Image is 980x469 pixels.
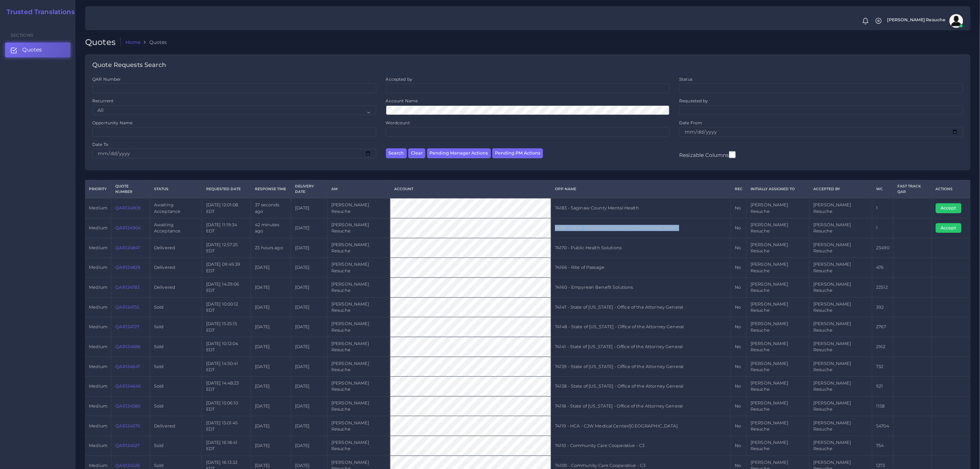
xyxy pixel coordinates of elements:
td: [PERSON_NAME] Resuche [747,396,810,416]
th: Actions [932,180,970,198]
td: [PERSON_NAME] Resuche [747,198,810,218]
td: [DATE] 15:25:15 EDT [202,317,251,337]
td: [PERSON_NAME] Resuche [747,377,810,397]
span: medium [89,384,107,389]
td: [DATE] 12:01:08 EDT [202,198,251,218]
label: Date From [679,120,702,126]
th: Quote Number [111,180,150,198]
button: Accept [936,223,961,233]
span: medium [89,205,107,210]
a: Home [126,39,141,46]
td: [PERSON_NAME] Resuche [747,416,810,436]
th: Delivery Date [291,180,327,198]
td: Delivered [150,416,202,436]
td: No [731,297,746,317]
td: No [731,238,746,258]
td: [DATE] [251,377,291,397]
input: Resizable Columns [729,150,736,159]
td: 74148 - State of [US_STATE] - Office of the Attorney General [551,317,731,337]
td: [PERSON_NAME] Resuche [747,297,810,317]
th: Status [150,180,202,198]
td: 2767 [872,317,894,337]
th: WC [872,180,894,198]
td: 74141 - State of [US_STATE] - Office of the Attorney General [551,337,731,357]
a: QAR124579 [115,423,140,428]
li: Quotes [140,39,167,46]
th: Fast Track QAR [894,180,932,198]
span: medium [89,403,107,409]
td: [DATE] 14:29:06 EDT [202,277,251,297]
td: Awaiting Acceptance [150,218,202,238]
td: [DATE] [291,297,327,317]
td: [DATE] [251,436,291,456]
a: Trusted Translations [2,8,75,16]
td: [DATE] [251,357,291,377]
td: Sold [150,396,202,416]
th: Response Time [251,180,291,198]
td: [DATE] [291,238,327,258]
td: [DATE] 14:48:23 EDT [202,377,251,397]
td: [DATE] 16:18:41 EDT [202,436,251,456]
button: Pending PM Actions [492,148,543,158]
td: 74166 - Rite of Passage [551,258,731,278]
td: [DATE] [291,317,327,337]
td: [PERSON_NAME] Resuche [327,357,390,377]
td: Sold [150,337,202,357]
span: medium [89,443,107,448]
td: [PERSON_NAME] Resuche [327,258,390,278]
label: QAR Number [92,76,121,82]
td: [PERSON_NAME] Resuche [747,238,810,258]
label: Date To [92,141,108,147]
td: [DATE] [291,337,327,357]
span: medium [89,324,107,329]
td: [PERSON_NAME] Resuche [747,317,810,337]
td: 1158 [872,396,894,416]
label: Status [679,76,693,82]
td: [DATE] [291,416,327,436]
span: Quotes [22,46,42,54]
span: [PERSON_NAME] Resuche [887,18,946,22]
td: 392 [872,297,894,317]
td: No [731,258,746,278]
a: QAR124847 [115,245,140,250]
td: No [731,416,746,436]
td: 42 minutes ago [251,218,291,238]
a: QAR124727 [115,324,139,329]
td: [DATE] 15:06:10 EDT [202,396,251,416]
a: QAR124647 [115,364,140,369]
th: Priority [85,180,111,198]
h2: Quotes [85,37,121,47]
td: [PERSON_NAME] Resuche [327,297,390,317]
a: [PERSON_NAME] Resucheavatar [884,14,966,28]
td: [DATE] [251,416,291,436]
td: Sold [150,436,202,456]
td: 74160 - Empyrean Benefit Solutions [551,277,731,297]
th: Accepted by [810,180,872,198]
img: avatar [949,14,963,28]
td: 476 [872,258,894,278]
label: Account Name [386,98,418,104]
td: 74118 - State of [US_STATE] - Office of the Attorney General [551,396,731,416]
td: 74110 - Community Care Cooperative - C3 [551,436,731,456]
a: QAR124783 [115,285,140,290]
td: 74119 - HCA - CJW Medical Center/[GEOGRAPHIC_DATA] [551,416,731,436]
a: Accept [936,225,966,230]
th: Account [390,180,551,198]
button: Accept [936,203,961,213]
span: medium [89,423,107,428]
td: 921 [872,377,894,397]
td: No [731,357,746,377]
td: 732 [872,357,894,377]
td: Sold [150,297,202,317]
td: [PERSON_NAME] Resuche [810,258,872,278]
span: medium [89,225,107,230]
span: medium [89,265,107,270]
td: 1 [872,198,894,218]
td: 754 [872,436,894,456]
td: [PERSON_NAME] Resuche [327,277,390,297]
td: [PERSON_NAME] Resuche [747,277,810,297]
td: [DATE] [251,396,291,416]
td: No [731,218,746,238]
td: [DATE] [291,377,327,397]
td: 37 seconds ago [251,198,291,218]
